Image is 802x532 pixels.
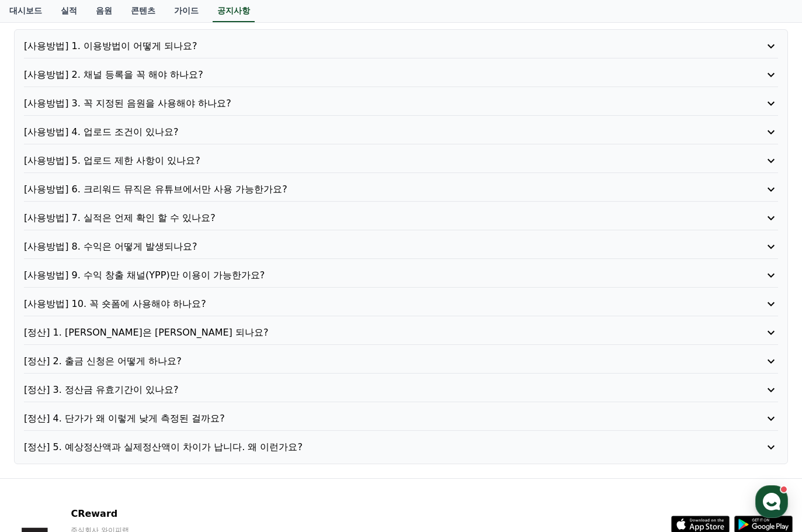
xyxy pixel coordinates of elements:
[180,388,195,398] span: 설정
[24,154,778,168] button: [사용방법] 5. 업로드 제한 사항이 있나요?
[24,440,778,454] button: [정산] 5. 예상정산액과 실제정산액이 차이가 납니다. 왜 이런가요?
[107,389,121,398] span: 대화
[24,68,778,82] button: [사용방법] 2. 채널 등록을 꼭 해야 하나요?
[24,240,778,254] button: [사용방법] 8. 수익은 어떻게 발생되나요?
[24,297,718,311] p: [사용방법] 10. 꼭 숏폼에 사용해야 하나요?
[77,371,151,400] a: 대화
[24,39,718,53] p: [사용방법] 1. 이용방법이 어떻게 되나요?
[24,240,718,254] p: [사용방법] 8. 수익은 어떻게 발생되나요?
[24,383,718,397] p: [정산] 3. 정산금 유효기간이 있나요?
[24,182,718,196] p: [사용방법] 6. 크리워드 뮤직은 유튜브에서만 사용 가능한가요?
[24,68,718,82] p: [사용방법] 2. 채널 등록을 꼭 해야 하나요?
[24,326,718,340] p: [정산] 1. [PERSON_NAME]은 [PERSON_NAME] 되나요?
[24,268,718,282] p: [사용방법] 9. 수익 창출 채널(YPP)만 이용이 가능한가요?
[24,211,778,225] button: [사용방법] 7. 실적은 언제 확인 할 수 있나요?
[24,383,778,397] button: [정산] 3. 정산금 유효기간이 있나요?
[24,182,778,196] button: [사용방법] 6. 크리워드 뮤직은 유튜브에서만 사용 가능한가요?
[24,440,718,454] p: [정산] 5. 예상정산액과 실제정산액이 차이가 납니다. 왜 이런가요?
[37,388,44,398] span: 홈
[24,354,778,368] button: [정산] 2. 출금 신청은 어떻게 하나요?
[24,96,778,110] button: [사용방법] 3. 꼭 지정된 음원을 사용해야 하나요?
[24,96,718,110] p: [사용방법] 3. 꼭 지정된 음원을 사용해야 하나요?
[24,211,718,225] p: [사용방법] 7. 실적은 언제 확인 할 수 있나요?
[4,371,77,400] a: 홈
[24,412,718,426] p: [정산] 4. 단가가 왜 이렇게 낮게 측정된 걸까요?
[24,297,778,311] button: [사용방법] 10. 꼭 숏폼에 사용해야 하나요?
[24,268,778,282] button: [사용방법] 9. 수익 창출 채널(YPP)만 이용이 가능한가요?
[24,354,718,368] p: [정산] 2. 출금 신청은 어떻게 하나요?
[24,154,718,168] p: [사용방법] 5. 업로드 제한 사항이 있나요?
[71,507,213,521] p: CReward
[24,125,778,139] button: [사용방법] 4. 업로드 조건이 있나요?
[24,412,778,426] button: [정산] 4. 단가가 왜 이렇게 낮게 측정된 걸까요?
[24,125,718,139] p: [사용방법] 4. 업로드 조건이 있나요?
[24,39,778,53] button: [사용방법] 1. 이용방법이 어떻게 되나요?
[151,371,224,400] a: 설정
[24,326,778,340] button: [정산] 1. [PERSON_NAME]은 [PERSON_NAME] 되나요?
